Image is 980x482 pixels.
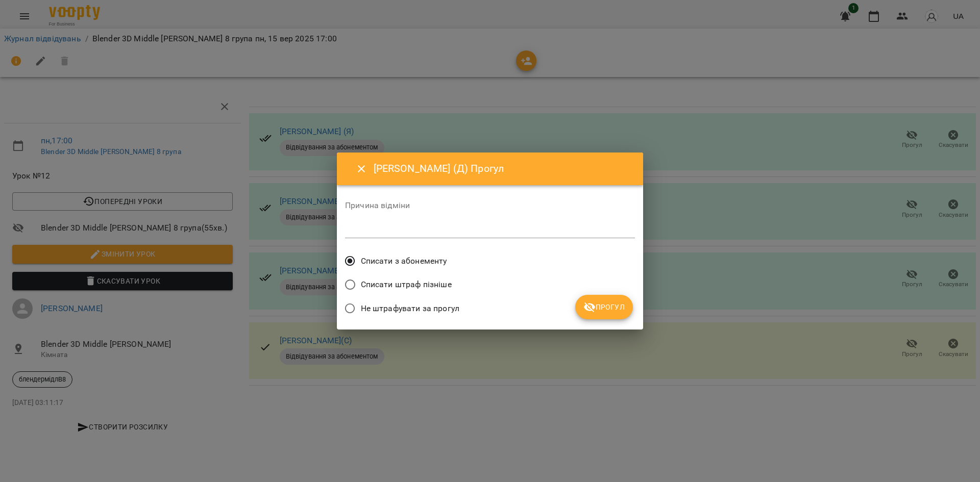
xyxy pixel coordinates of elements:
[583,301,625,313] span: Прогул
[345,201,635,210] label: Причина відміни
[361,302,459,315] span: Не штрафувати за прогул
[361,278,452,291] span: Списати штраф пізніше
[575,295,633,319] button: Прогул
[349,157,374,181] button: Close
[374,161,631,176] h6: [PERSON_NAME] (Д) Прогул
[361,255,447,267] span: Списати з абонементу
